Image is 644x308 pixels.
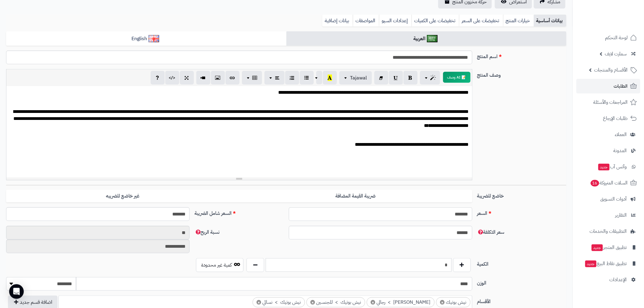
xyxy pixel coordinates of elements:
[475,207,569,217] label: السعر
[310,300,315,305] span: ×
[603,16,638,29] img: logo-2.png
[605,33,628,42] span: لوحة التحكم
[598,163,627,171] span: وآتس آب
[576,79,640,93] a: الطلبات
[6,190,239,202] label: غير خاضع للضريبه
[367,297,435,307] li: نيش بوتيك > رجالي
[436,297,471,307] li: نيش بوتيك
[576,111,640,126] a: طلبات الإرجاع
[590,227,627,236] span: التطبيقات والخدمات
[576,95,640,110] a: المراجعات والأسئلة
[585,259,627,268] span: تطبيق نقاط البيع
[615,211,627,219] span: التقارير
[593,98,628,107] span: المراجعات والأسئلة
[475,277,569,287] label: الوزن
[615,130,627,139] span: العملاء
[194,229,219,236] span: نسبة الربح
[576,127,640,142] a: العملاء
[590,179,628,187] span: السلات المتروكة
[598,164,610,170] span: جديد
[9,284,24,299] div: Open Intercom Messenger
[591,180,599,187] span: 16
[306,297,365,307] li: نيش بوتيك > للجنسين
[353,15,379,27] a: المواصفات
[576,192,640,206] a: أدوات التسويق
[576,272,640,287] a: الإعدادات
[350,74,367,82] span: Tajawal
[592,244,603,251] span: جديد
[322,15,353,27] a: بيانات إضافية
[503,15,534,27] a: خيارات المنتج
[576,208,640,222] a: التقارير
[286,31,567,46] a: العربية
[379,15,411,27] a: إعدادات السيو
[534,15,566,27] a: بيانات أساسية
[576,143,640,158] a: المدونة
[614,82,628,90] span: الطلبات
[576,224,640,239] a: التطبيقات والخدمات
[475,258,569,268] label: الكمية
[585,261,597,267] span: جديد
[253,297,305,307] li: نيش بوتيك > نسائي
[475,69,569,79] label: وصف المنتج
[576,256,640,271] a: تطبيق نقاط البيعجديد
[459,15,503,27] a: تخفيضات على السعر
[149,35,159,42] img: English
[339,71,372,85] button: Tajawal
[440,300,445,305] span: ×
[576,176,640,190] a: السلات المتروكة16
[427,35,438,42] img: العربية
[371,300,375,305] span: ×
[475,296,569,305] label: الأقسام
[477,229,505,236] span: سعر التكلفة
[603,114,628,123] span: طلبات الإرجاع
[591,243,627,252] span: تطبيق المتجر
[610,275,627,284] span: الإعدادات
[443,72,471,83] button: 📝 AI وصف
[605,50,627,58] span: سمارت لايف
[576,159,640,174] a: وآتس آبجديد
[576,240,640,255] a: تطبيق المتجرجديد
[257,300,261,305] span: ×
[411,15,459,27] a: تخفيضات على الكميات
[239,190,472,202] label: ضريبة القيمة المضافة
[475,190,569,200] label: خاضع للضريبة
[594,66,628,74] span: الأقسام والمنتجات
[614,146,627,155] span: المدونة
[600,195,627,203] span: أدوات التسويق
[475,51,569,60] label: اسم المنتج
[6,31,286,46] a: English
[576,30,640,45] a: لوحة التحكم
[192,207,286,217] label: السعر شامل الضريبة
